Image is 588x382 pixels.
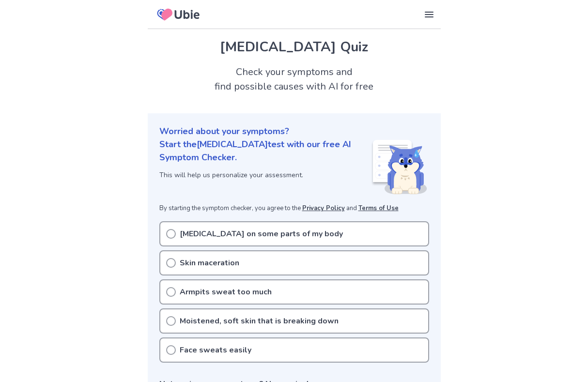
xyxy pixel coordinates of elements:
[180,228,343,240] p: [MEDICAL_DATA] on some parts of my body
[159,170,371,180] p: This will help us personalize your assessment.
[302,204,345,213] a: Privacy Policy
[180,286,272,298] p: Armpits sweat too much
[358,204,399,213] a: Terms of Use
[148,65,441,94] h2: Check your symptoms and find possible causes with AI for free
[180,257,239,269] p: Skin maceration
[371,140,427,194] img: Shiba
[159,125,429,138] p: Worried about your symptoms?
[159,138,371,164] p: Start the [MEDICAL_DATA] test with our free AI Symptom Checker.
[180,315,339,327] p: Moistened, soft skin that is breaking down
[159,37,429,57] h1: [MEDICAL_DATA] Quiz
[159,204,429,214] p: By starting the symptom checker, you agree to the and
[180,344,251,356] p: Face sweats easily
